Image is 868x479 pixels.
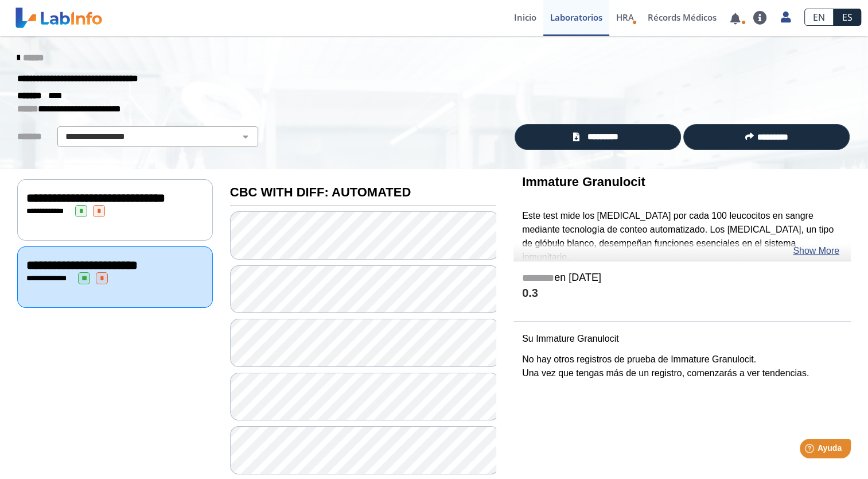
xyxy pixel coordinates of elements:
span: HRA [616,11,634,23]
h4: 0.3 [522,287,842,301]
p: No hay otros registros de prueba de Immature Granulocit. Una vez que tengas más de un registro, c... [522,353,842,380]
a: Show More [793,244,839,258]
p: Su Immature Granulocit [522,332,842,346]
b: Immature Granulocit [522,175,645,189]
b: CBC WITH DIFF: AUTOMATED [230,185,411,199]
iframe: Help widget launcher [766,434,855,466]
a: EN [804,9,834,26]
h5: en [DATE] [522,272,842,285]
p: Este test mide los [MEDICAL_DATA] por cada 100 leucocitos en sangre mediante tecnología de conteo... [522,209,842,264]
a: ES [834,9,861,26]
